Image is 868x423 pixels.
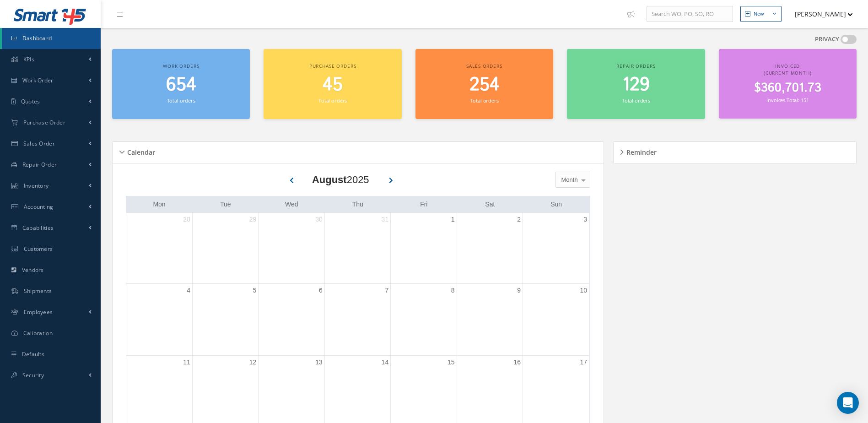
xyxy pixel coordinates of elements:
[512,356,523,369] a: August 16, 2025
[248,356,259,369] a: August 12, 2025
[323,72,343,98] span: 45
[309,63,356,69] span: Purchase orders
[312,174,347,185] b: August
[259,213,324,284] td: July 30, 2025
[324,213,390,284] td: July 31, 2025
[318,97,347,104] small: Total orders
[124,146,155,157] h5: Calendar
[457,213,523,284] td: August 2, 2025
[766,97,809,103] small: Invoices Total: 151
[567,49,705,119] a: Repair orders 129 Total orders
[24,245,53,253] span: Customers
[515,284,523,297] a: August 9, 2025
[2,28,101,49] a: Dashboard
[754,79,821,97] span: $360,701.73
[786,5,853,23] button: [PERSON_NAME]
[515,213,523,226] a: August 2, 2025
[185,284,192,297] a: August 4, 2025
[391,213,457,284] td: August 1, 2025
[23,55,34,63] span: KPIs
[324,283,390,356] td: August 7, 2025
[21,98,40,105] span: Quotes
[126,213,192,284] td: July 28, 2025
[754,10,764,18] div: New
[22,266,44,274] span: Vendors
[23,119,65,126] span: Purchase Order
[24,182,49,190] span: Inventory
[251,284,259,297] a: August 5, 2025
[415,49,553,119] a: Sales orders 254 Total orders
[523,213,589,284] td: August 3, 2025
[23,329,53,337] span: Calibration
[383,284,390,297] a: August 7, 2025
[815,35,839,44] label: PRIVACY
[719,49,857,119] a: Invoiced (Current Month) $360,701.73 Invoices Total: 151
[163,63,199,69] span: Work orders
[317,284,324,297] a: August 6, 2025
[166,72,196,98] span: 654
[24,308,53,316] span: Employees
[549,199,564,210] a: Sunday
[248,213,259,226] a: July 29, 2025
[350,199,365,210] a: Thursday
[578,284,589,297] a: August 10, 2025
[466,63,502,69] span: Sales orders
[181,356,192,369] a: August 11, 2025
[192,283,258,356] td: August 5, 2025
[616,63,655,69] span: Repair orders
[167,97,195,104] small: Total orders
[259,283,324,356] td: August 6, 2025
[22,224,54,232] span: Capabilities
[483,199,496,210] a: Saturday
[764,70,812,76] span: (Current Month)
[449,284,457,297] a: August 8, 2025
[192,213,258,284] td: July 29, 2025
[181,213,192,226] a: July 28, 2025
[112,49,250,119] a: Work orders 654 Total orders
[313,213,324,226] a: July 30, 2025
[24,203,54,211] span: Accounting
[22,34,52,42] span: Dashboard
[647,6,733,22] input: Search WO, PO, SO, RO
[22,161,57,168] span: Repair Order
[622,97,650,104] small: Total orders
[264,49,401,119] a: Purchase orders 45 Total orders
[24,287,52,295] span: Shipments
[22,371,44,379] span: Security
[559,175,578,184] span: Month
[380,213,391,226] a: July 31, 2025
[446,356,457,369] a: August 15, 2025
[578,356,589,369] a: August 17, 2025
[624,146,657,157] h5: Reminder
[22,76,54,84] span: Work Order
[418,199,429,210] a: Friday
[151,199,167,210] a: Monday
[837,392,859,414] div: Open Intercom Messenger
[449,213,457,226] a: August 1, 2025
[391,283,457,356] td: August 8, 2025
[523,283,589,356] td: August 10, 2025
[126,283,192,356] td: August 4, 2025
[582,213,589,226] a: August 3, 2025
[457,283,523,356] td: August 9, 2025
[312,172,369,187] div: 2025
[313,356,324,369] a: August 13, 2025
[23,140,55,147] span: Sales Order
[622,72,650,98] span: 129
[380,356,391,369] a: August 14, 2025
[469,72,500,98] span: 254
[775,63,800,69] span: Invoiced
[22,350,44,358] span: Defaults
[740,6,782,22] button: New
[470,97,498,104] small: Total orders
[283,199,300,210] a: Wednesday
[218,199,233,210] a: Tuesday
